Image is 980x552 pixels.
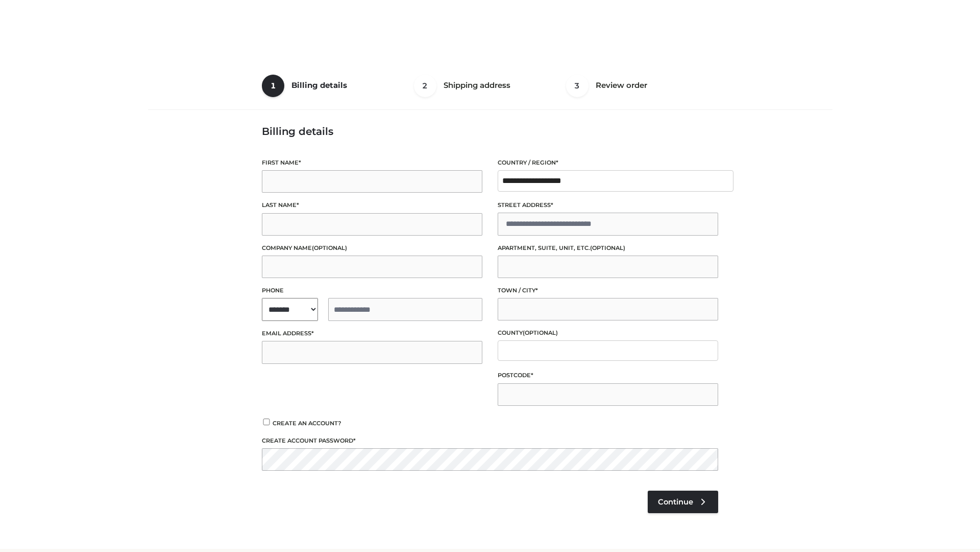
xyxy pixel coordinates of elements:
label: Postcode [498,371,718,380]
span: (optional) [523,329,558,336]
label: Email address [262,329,482,338]
label: Country / Region [498,158,718,168]
label: Town / City [498,286,718,295]
h3: Billing details [262,125,718,137]
span: Continue [658,497,693,507]
span: 1 [262,75,284,97]
input: Create an account? [262,419,271,425]
label: Apartment, suite, unit, etc. [498,243,718,253]
span: Create an account? [273,420,341,427]
label: Last name [262,200,482,210]
span: Shipping address [444,80,510,90]
label: Company name [262,243,482,253]
a: Continue [648,491,718,513]
label: Street address [498,200,718,210]
label: County [498,328,718,338]
label: First name [262,158,482,168]
span: Review order [596,80,647,90]
span: Billing details [291,80,347,90]
label: Phone [262,286,482,295]
label: Create account password [262,436,718,446]
span: 2 [414,75,436,97]
span: (optional) [590,244,625,251]
span: (optional) [312,244,347,251]
span: 3 [566,75,589,97]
